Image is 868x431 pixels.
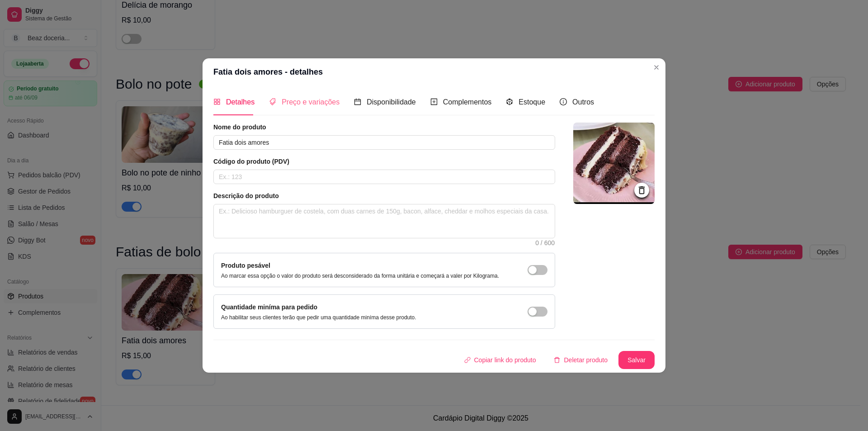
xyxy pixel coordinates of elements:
span: plus-square [430,98,438,105]
span: Preço e variações [282,98,340,106]
span: delete [554,357,560,363]
button: Copiar link do produto [457,351,543,369]
span: tags [269,98,276,105]
button: Salvar [618,351,655,369]
input: Ex.: 123 [213,170,555,184]
article: Nome do produto [213,123,555,132]
span: Disponibilidade [367,98,416,106]
button: deleteDeletar produto [547,351,615,369]
p: Ao marcar essa opção o valor do produto será desconsiderado da forma unitária e começará a valer ... [221,272,499,279]
header: Fatia dois amores - detalhes [203,58,665,85]
input: Ex.: Hamburguer de costela [213,135,555,150]
label: Quantidade miníma para pedido [221,303,317,311]
span: Complementos [443,98,492,106]
article: Código do produto (PDV) [213,157,555,166]
p: Ao habilitar seus clientes terão que pedir uma quantidade miníma desse produto. [221,314,416,321]
img: logo da loja [573,123,655,204]
button: Close [649,60,664,75]
label: Produto pesável [221,262,270,269]
article: Descrição do produto [213,191,555,200]
span: info-circle [560,98,567,105]
span: calendar [354,98,361,105]
span: Detalhes [226,98,255,106]
span: code-sandbox [506,98,513,105]
span: Outros [572,98,594,106]
span: Estoque [519,98,545,106]
span: appstore [213,98,221,105]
